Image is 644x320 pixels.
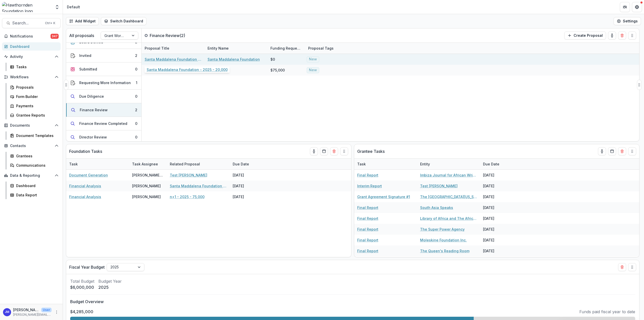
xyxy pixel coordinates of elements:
[480,213,518,224] div: [DATE]
[420,237,467,243] a: Moleskine Foundation Inc.
[66,117,141,130] button: Finance Review Completed0
[2,53,61,61] button: Open Activity
[357,194,410,199] a: Grant Agreement Signature #1
[357,205,378,210] a: Final Report
[480,191,518,202] div: [DATE]
[70,278,94,284] p: Total Budget
[10,75,53,79] span: Workflows
[135,121,137,126] div: 0
[66,17,99,25] button: Add Widget
[10,144,53,148] span: Contacts
[44,20,56,26] div: Ctrl + K
[628,147,636,155] button: Drag
[480,161,502,167] div: Due Date
[2,42,61,51] a: Dashboard
[208,57,260,62] a: Santa Maddalena Foundation
[129,159,167,169] div: Task Assignee
[8,191,61,199] a: Data Report
[13,312,52,317] p: [PERSON_NAME][EMAIL_ADDRESS][DOMAIN_NAME]
[136,80,137,85] div: 1
[564,31,606,40] button: Create Proposal
[79,66,97,72] div: Submitted
[66,159,129,169] div: Task
[267,43,305,54] div: Funding Requested
[637,80,641,90] button: Drag
[16,85,57,90] div: Proposals
[618,263,626,271] button: Delete card
[12,21,42,25] span: Search...
[132,172,164,178] div: [PERSON_NAME] Other
[205,43,267,54] div: Entity Name
[309,57,317,61] span: New
[357,216,378,221] a: Final Report
[67,4,80,10] div: Default
[65,3,82,11] nav: breadcrumb
[480,202,518,213] div: [DATE]
[80,107,108,113] div: Finance Review
[167,159,230,169] div: Related Proposal
[632,2,642,12] button: Get Help
[98,278,122,284] p: Budget Year
[420,194,477,199] a: The [GEOGRAPHIC_DATA][US_STATE]
[135,134,137,140] div: 0
[69,264,105,270] p: Fiscal Year Budget
[66,62,141,76] button: Submitted0
[167,161,203,167] div: Related Proposal
[129,161,161,167] div: Task Assignee
[69,32,94,39] p: All proposals
[8,92,61,101] a: Form Builder
[230,191,267,202] div: [DATE]
[2,142,61,150] button: Open Contacts
[16,103,57,109] div: Payments
[357,172,378,178] a: Final Report
[417,159,480,169] div: Entity
[480,256,518,267] div: [DATE]
[142,46,172,51] div: Proposal Title
[13,307,39,312] p: [PERSON_NAME]
[145,67,179,73] a: n+1 - 2025 - 75,000
[16,183,57,188] div: Dashboard
[480,245,518,256] div: [DATE]
[608,147,616,155] button: Calendar
[142,43,205,54] div: Proposal Title
[132,194,161,199] div: [PERSON_NAME]
[10,44,57,49] div: Dashboard
[8,102,61,110] a: Payments
[16,113,57,118] div: Grantee Reports
[2,32,61,40] button: Notifications347
[79,121,127,126] div: Finance Review Completed
[16,192,57,198] div: Data Report
[305,43,368,54] div: Proposal Tags
[145,57,202,62] a: Santa Maddalena Foundation - 2025 - 20,000
[54,309,60,315] button: More
[8,131,61,140] a: Document Templates
[305,46,337,51] div: Proposal Tags
[620,2,630,12] button: Partners
[420,216,477,221] a: Library of Africa and The African Diaspora
[357,237,378,243] a: Final Report
[101,17,146,25] button: Switch Dashboard
[170,183,227,189] a: Santa Maddalena Foundation - 2025 - 20,000
[170,172,207,178] a: Test [PERSON_NAME]
[614,17,641,25] button: Settings
[420,183,458,189] a: Test [PERSON_NAME]
[135,53,137,58] div: 2
[480,224,518,235] div: [DATE]
[16,163,57,168] div: Communications
[330,147,338,155] button: Delete card
[10,123,53,128] span: Documents
[310,147,318,155] button: toggle-assigned-to-me
[208,67,214,73] a: n+1
[10,55,53,59] span: Activity
[357,248,378,254] a: Final Report
[5,310,9,314] div: Judy Makanda
[69,172,108,178] a: Document Generation
[608,31,616,40] button: toggle-assigned-to-me
[69,148,102,154] p: Foundation Tasks
[66,103,141,117] button: Finance Review2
